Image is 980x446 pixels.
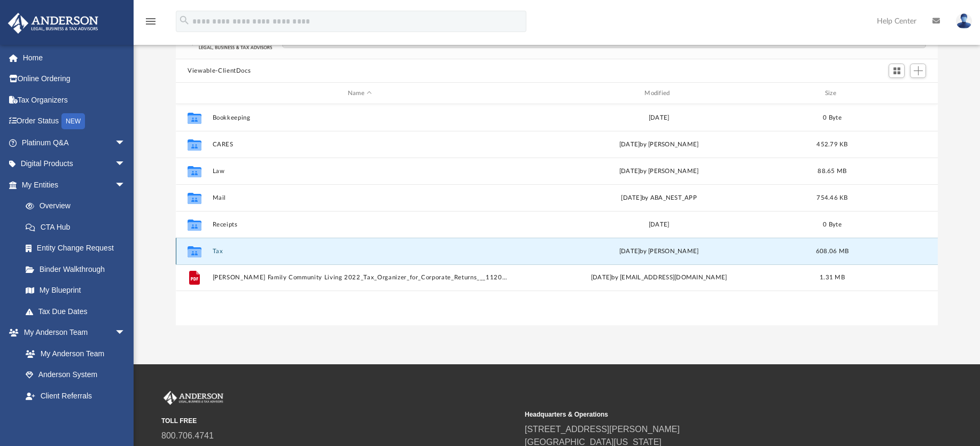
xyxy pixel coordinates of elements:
span: arrow_drop_down [115,174,136,196]
img: User Pic [956,13,972,29]
span: 608.06 MB [816,248,849,254]
small: Headquarters & Operations [525,410,881,419]
img: Anderson Advisors Platinum Portal [161,391,225,405]
button: Mail [213,194,507,201]
button: Receipts [213,221,507,228]
div: Name [212,89,507,98]
i: search [178,14,190,26]
a: CTA Hub [15,216,142,238]
span: 1.31 MB [820,275,845,280]
img: Anderson Advisors Platinum Portal [5,13,102,34]
button: Bookkeeping [213,114,507,121]
a: Client Referrals [15,385,136,406]
i: menu [144,15,157,28]
span: 452.79 KB [817,142,848,147]
span: 0 Byte [823,115,842,121]
button: CARES [213,141,507,148]
button: Switch to Grid View [889,64,905,79]
a: Overview [15,195,142,217]
div: [DATE] by [EMAIL_ADDRESS][DOMAIN_NAME] [512,273,806,283]
span: arrow_drop_down [115,406,136,428]
button: Viewable-ClientDocs [188,66,251,76]
a: Platinum Q&Aarrow_drop_down [7,132,142,153]
a: My Blueprint [15,280,136,301]
span: arrow_drop_down [115,153,136,175]
a: Online Ordering [7,68,142,90]
div: [DATE] by [PERSON_NAME] [512,167,806,176]
div: Size [811,89,854,98]
a: My Anderson Team [15,343,131,364]
span: arrow_drop_down [115,322,136,344]
small: TOLL FREE [161,416,517,426]
a: My Documentsarrow_drop_down [7,406,136,428]
div: [DATE] [512,113,806,123]
div: grid [176,104,938,325]
div: [DATE] by [PERSON_NAME] [512,247,806,256]
div: [DATE] [512,220,806,230]
button: [PERSON_NAME] Family Community Living 2022_Tax_Organizer_for_Corporate_Returns___1120s_Returns.pdf [213,274,507,281]
a: Order StatusNEW [7,111,142,132]
button: Law [213,168,507,175]
a: Entity Change Request [15,238,142,259]
span: 754.46 KB [817,195,848,201]
div: id [858,89,933,98]
a: My Anderson Teamarrow_drop_down [7,322,136,343]
span: 0 Byte [823,222,842,228]
div: id [181,89,207,98]
div: Modified [511,89,806,98]
a: Tax Due Dates [15,301,142,322]
a: My Entitiesarrow_drop_down [7,174,142,195]
div: [DATE] by ABA_NEST_APP [512,193,806,203]
div: [DATE] by [PERSON_NAME] [512,140,806,150]
a: [STREET_ADDRESS][PERSON_NAME] [525,425,680,434]
span: arrow_drop_down [115,132,136,154]
a: Binder Walkthrough [15,259,142,280]
button: Tax [213,248,507,255]
a: Anderson System [15,364,136,386]
a: Tax Organizers [7,89,142,111]
a: Digital Productsarrow_drop_down [7,153,142,175]
button: Add [910,64,926,79]
a: 800.706.4741 [161,431,214,440]
div: NEW [61,113,85,129]
a: menu [144,20,157,28]
span: 88.65 MB [818,168,847,174]
a: Home [7,47,142,68]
